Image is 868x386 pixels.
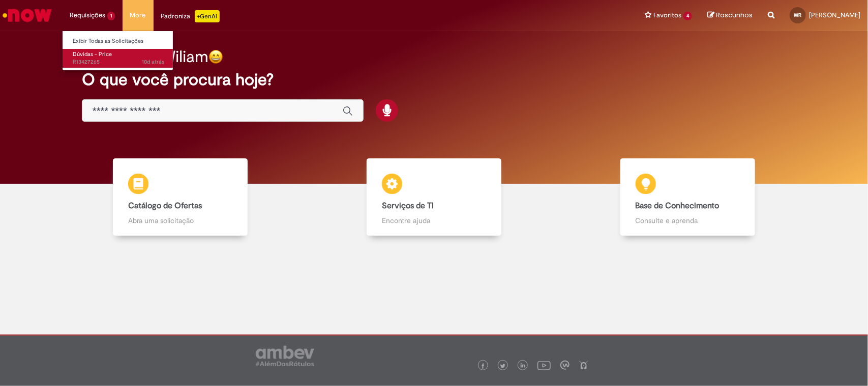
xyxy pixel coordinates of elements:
img: logo_footer_youtube.png [537,359,551,372]
img: logo_footer_ambev_rotulo_gray.png [256,346,314,366]
span: Requisições [70,10,105,20]
b: Catálogo de Ofertas [128,201,202,211]
a: Rascunhos [707,11,753,20]
a: Serviços de TI Encontre ajuda [307,158,561,236]
img: logo_footer_facebook.png [481,364,486,369]
span: WR [794,12,802,18]
time: 19/08/2025 09:43:12 [142,58,164,66]
p: Encontre ajuda [382,215,486,226]
ul: Requisições [62,31,173,71]
span: 10d atrás [142,58,164,66]
p: Consulte e aprenda [636,215,740,226]
img: ServiceNow [1,5,53,25]
b: Base de Conhecimento [636,201,720,211]
span: Dúvidas - Price [73,50,112,58]
span: Favoritos [653,10,681,20]
a: Exibir Todas as Solicitações [63,36,174,47]
span: 1 [107,12,115,20]
span: More [130,10,146,20]
span: [PERSON_NAME] [809,11,860,19]
a: Base de Conhecimento Consulte e aprenda [561,158,815,236]
img: logo_footer_naosei.png [579,361,588,370]
h2: O que você procura hoje? [82,71,786,89]
span: 4 [683,12,692,20]
b: Serviços de TI [382,201,434,211]
img: logo_footer_workplace.png [560,361,570,370]
p: +GenAi [195,10,220,22]
span: R13427265 [73,58,164,66]
img: happy-face.png [208,49,223,64]
img: logo_footer_twitter.png [500,364,505,369]
div: Padroniza [161,10,220,22]
img: logo_footer_linkedin.png [521,363,526,369]
span: Rascunhos [716,10,753,20]
p: Abra uma solicitação [128,215,232,226]
a: Aberto R13427265 : Dúvidas - Price [63,49,174,68]
a: Catálogo de Ofertas Abra uma solicitação [53,158,307,236]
